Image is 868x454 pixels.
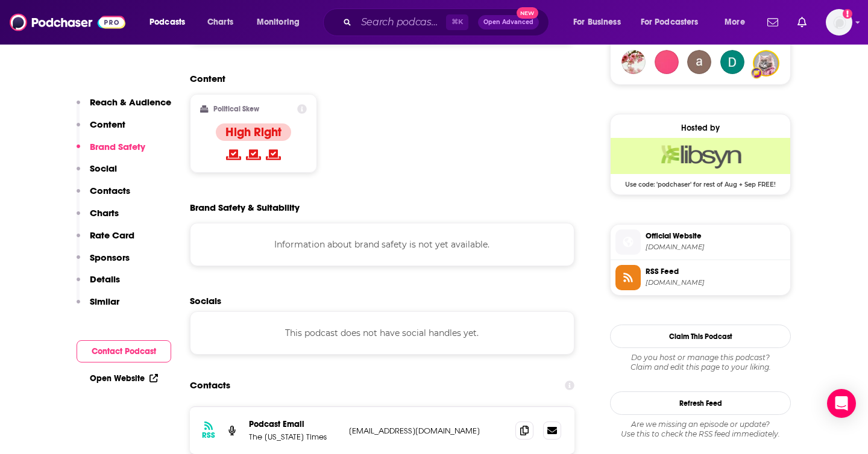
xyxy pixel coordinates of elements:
span: Official Website [646,231,785,241]
p: Charts [90,207,119,219]
span: RSS Feed [646,266,785,277]
h4: High Right [225,125,281,140]
span: boldblunt.libsyn.com [646,278,785,287]
p: Details [90,273,120,285]
button: Rate Card [77,229,134,252]
button: Similar [77,296,119,318]
span: Use code: 'podchaser' for rest of Aug + Sep FREE! [611,174,790,188]
input: Search podcasts, credits, & more... [356,13,446,32]
span: More [725,14,745,31]
img: Libsyn Deal: Use code: 'podchaser' for rest of Aug + Sep FREE! [611,138,790,174]
span: New [517,7,538,19]
a: Charts [200,13,241,32]
h2: Socials [190,295,574,306]
img: SharonD [621,50,646,74]
button: Sponsors [77,252,130,274]
h2: Content [190,73,565,84]
img: User Badge Icon [750,67,763,79]
p: [EMAIL_ADDRESS][DOMAIN_NAME] [349,426,506,436]
button: Contact Podcast [77,340,171,362]
img: deb.kitzmiller58 [720,50,744,74]
p: Sponsors [90,252,130,263]
p: Similar [90,296,119,307]
div: This podcast does not have social handles yet. [190,311,574,355]
button: Open AdvancedNew [478,15,539,30]
p: Social [90,163,117,174]
div: Information about brand safety is not yet available. [190,223,574,266]
img: User Profile [826,9,852,36]
span: Do you host or manage this podcast? [610,353,791,362]
p: Podcast Email [249,419,339,429]
span: For Business [573,14,621,31]
img: Podchaser - Follow, Share and Rate Podcasts [10,11,125,34]
h2: Brand Safety & Suitability [190,202,300,213]
button: open menu [565,13,636,32]
span: For Podcasters [641,14,699,31]
span: boldblunt.radio.washingtontimes.com [646,243,785,252]
span: ⌘ K [446,14,468,30]
div: Hosted by [611,123,790,133]
span: Charts [207,14,233,31]
button: Show profile menu [826,9,852,36]
p: The [US_STATE] Times [249,432,339,442]
h3: RSS [202,431,215,440]
a: Libsyn Deal: Use code: 'podchaser' for rest of Aug + Sep FREE! [611,138,790,187]
a: Show notifications dropdown [793,12,811,33]
h2: Contacts [190,374,230,397]
img: LTSings [754,51,778,75]
div: Open Intercom Messenger [827,389,856,418]
svg: Add a profile image [843,9,852,19]
button: open menu [248,13,315,32]
button: Details [77,273,120,296]
div: Are we missing an episode or update? Use this to check the RSS feed immediately. [610,420,791,439]
button: open menu [716,13,760,32]
button: Charts [77,207,119,229]
span: Open Advanced [483,19,533,25]
button: Contacts [77,185,130,207]
a: RSS Feed[DOMAIN_NAME] [615,265,785,290]
button: Refresh Feed [610,391,791,415]
h2: Political Skew [213,105,259,113]
span: Monitoring [257,14,300,31]
button: Claim This Podcast [610,325,791,348]
p: Rate Card [90,229,134,241]
button: Reach & Audience [77,96,171,119]
img: kleeannwitt [655,50,679,74]
div: Claim and edit this page to your liking. [610,353,791,372]
button: open menu [141,13,201,32]
img: highlandman [687,50,711,74]
span: Podcasts [149,14,185,31]
button: Content [77,119,125,141]
p: Contacts [90,185,130,196]
a: Open Website [90,373,158,384]
div: Search podcasts, credits, & more... [335,8,561,36]
p: Brand Safety [90,141,145,152]
span: Logged in as FirstLiberty [826,9,852,36]
button: Brand Safety [77,141,145,163]
p: Content [90,119,125,130]
button: Social [77,163,117,185]
button: open menu [633,13,716,32]
a: Show notifications dropdown [763,12,783,33]
p: Reach & Audience [90,96,171,108]
a: Official Website[DOMAIN_NAME] [615,229,785,255]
